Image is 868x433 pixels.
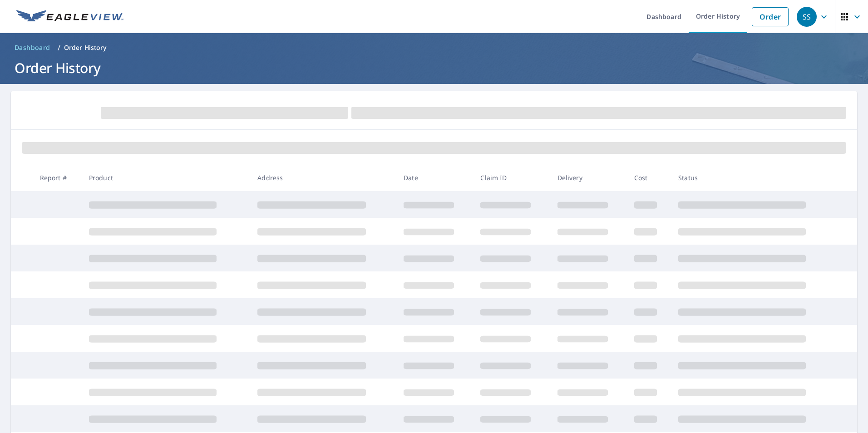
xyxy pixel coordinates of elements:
div: SS [797,7,817,27]
img: EV Logo [16,10,123,24]
th: Claim ID [473,164,550,191]
nav: breadcrumb [11,40,857,55]
li: / [58,42,60,53]
span: Dashboard [15,43,50,52]
h1: Order History [11,59,857,77]
th: Date [396,164,473,191]
th: Status [671,164,840,191]
th: Product [82,164,251,191]
th: Report # [33,164,82,191]
p: Order History [64,43,107,52]
th: Cost [627,164,671,191]
th: Address [250,164,396,191]
a: Order [752,7,789,26]
a: Dashboard [11,40,54,55]
th: Delivery [550,164,627,191]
